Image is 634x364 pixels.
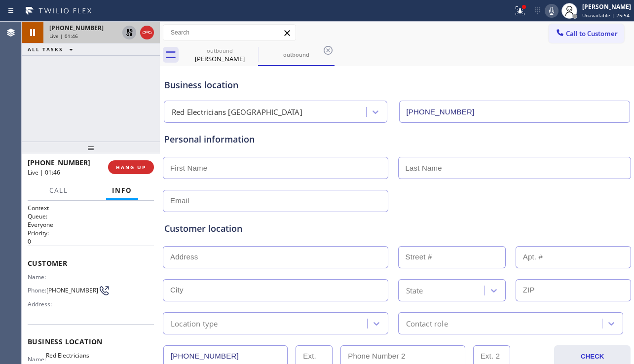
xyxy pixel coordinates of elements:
p: 0 [28,237,154,246]
input: Phone Number [399,101,631,123]
div: outbound [259,51,334,58]
button: Call [43,181,74,200]
span: Call to Customer [566,29,618,38]
span: HANG UP [116,164,146,171]
button: Mute [545,4,559,18]
div: outbound [183,47,257,54]
h2: Priority: [28,229,154,237]
span: Live | 01:46 [49,33,78,39]
button: HANG UP [108,160,154,174]
input: First Name [163,157,388,179]
h1: Context [28,204,154,212]
span: [PHONE_NUMBER] [28,158,90,167]
span: Info [112,186,132,195]
div: [PERSON_NAME] [183,54,257,63]
div: Personal information [164,133,630,146]
input: Search [163,25,296,40]
div: State [406,285,423,296]
div: Business location [164,78,630,92]
input: Address [163,246,388,268]
span: Call [49,186,68,195]
input: Street # [398,246,506,268]
button: ALL TASKS [22,43,83,55]
input: City [163,279,388,301]
input: Email [163,190,388,212]
input: ZIP [516,279,631,301]
span: Address: [28,300,54,308]
div: Customer location [164,222,630,235]
div: Contact role [406,318,448,329]
span: Business location [28,337,154,346]
button: Unhold Customer [122,26,136,39]
span: Phone: [28,287,46,294]
span: Name: [28,273,54,281]
span: ALL TASKS [28,46,63,53]
p: Everyone [28,220,154,229]
span: Name: [28,356,46,363]
span: Live | 01:46 [28,168,60,177]
span: Unavailable | 25:54 [582,12,630,19]
div: Tony Mendieta [183,44,257,66]
div: [PERSON_NAME] [582,2,631,11]
span: Customer [28,258,154,268]
button: Hang up [140,26,154,39]
input: Apt. # [516,246,631,268]
button: Call to Customer [549,24,624,43]
div: Red Electricians [GEOGRAPHIC_DATA] [172,107,302,118]
span: [PHONE_NUMBER] [46,287,98,294]
button: Info [106,181,138,200]
div: Location type [171,318,218,329]
input: Last Name [398,157,632,179]
h2: Queue: [28,212,154,220]
span: [PHONE_NUMBER] [49,24,104,32]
